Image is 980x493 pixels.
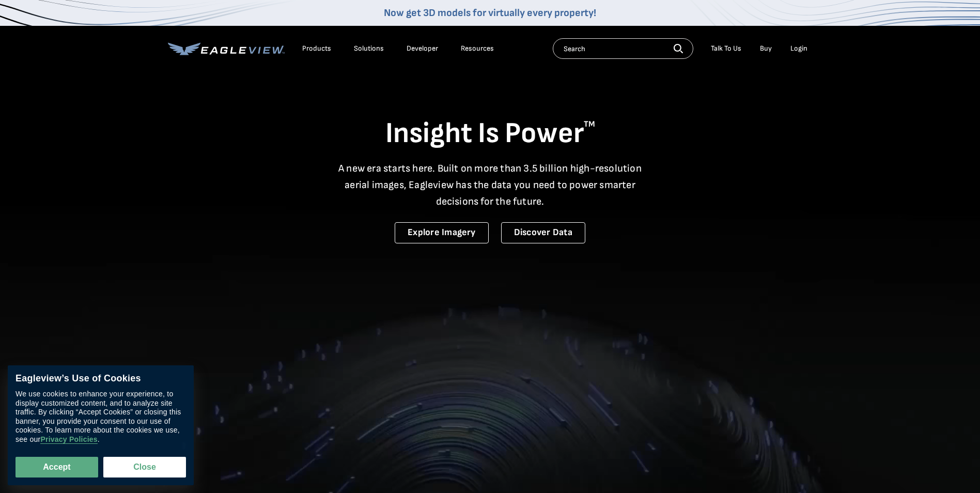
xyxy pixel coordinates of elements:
p: A new era starts here. Built on more than 3.5 billion high-resolution aerial images, Eagleview ha... [332,160,648,210]
a: Developer [407,44,438,53]
div: We use cookies to enhance your experience, to display customized content, and to analyze site tra... [15,390,186,444]
div: Eagleview’s Use of Cookies [15,373,186,384]
div: Resources [461,44,494,53]
h1: Insight Is Power [168,116,813,152]
div: Solutions [354,44,384,53]
sup: TM [584,119,595,129]
a: Buy [760,44,772,53]
button: Accept [15,457,98,477]
button: Close [103,457,186,477]
a: Now get 3D models for virtually every property! [384,7,596,19]
input: Search [553,38,693,59]
a: Privacy Policies [40,435,97,444]
div: Products [302,44,331,53]
div: Login [790,44,807,53]
a: Explore Imagery [395,222,489,243]
div: Talk To Us [711,44,741,53]
a: Discover Data [501,222,585,243]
